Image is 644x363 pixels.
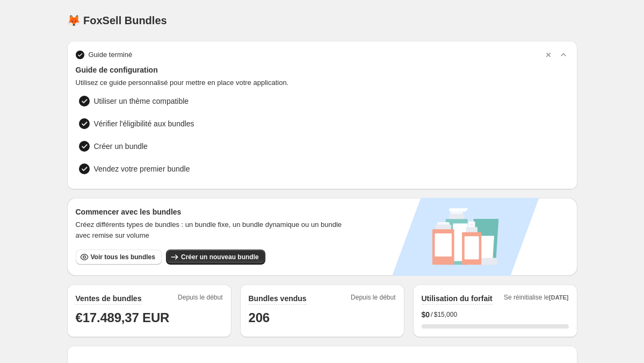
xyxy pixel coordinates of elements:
span: [DATE] [549,294,568,301]
span: Guide terminé [89,49,133,60]
h1: €17.489,37 EUR [76,309,223,326]
h3: Commencer avec les bundles [76,207,356,217]
h2: Utilisation du forfait [422,293,493,304]
span: Guide de configuration [76,65,569,75]
h2: Bundles vendus [249,293,307,304]
span: Créer un nouveau bundle [181,253,259,261]
span: Créez différents types de bundles : un bundle fixe, un bundle dynamique ou un bundle avec remise ... [76,219,356,241]
span: $ 0 [422,309,430,320]
span: $15,000 [434,310,457,319]
span: Depuis le début [178,293,222,305]
span: Depuis le début [351,293,395,305]
span: Vendez votre premier bundle [94,163,190,174]
div: / [422,309,569,320]
button: Créer un nouveau bundle [166,250,265,265]
button: Voir tous les bundles [76,250,162,265]
h1: 🦊 FoxSell Bundles [67,14,167,27]
span: Utilisez ce guide personnalisé pour mettre en place votre application. [76,77,569,88]
span: Vérifier l'éligibilité aux bundles [94,118,194,129]
span: Utiliser un thème compatible [94,96,189,106]
h1: 206 [249,309,396,326]
span: Voir tous les bundles [91,253,155,261]
span: Se réinitialise le [504,293,569,305]
span: Créer un bundle [94,141,148,152]
h2: Ventes de bundles [76,293,142,304]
